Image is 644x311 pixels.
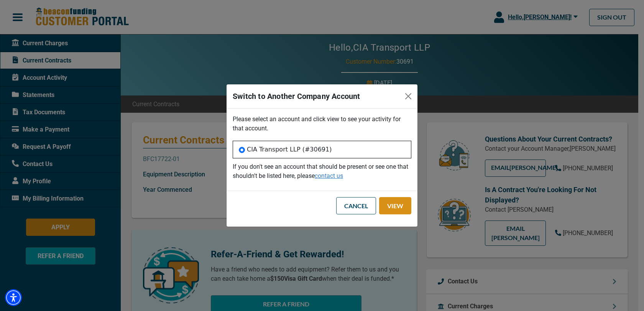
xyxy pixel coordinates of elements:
a: contact us [315,172,343,179]
h5: Switch to Another Company Account [233,91,360,102]
p: Please select an account and click view to see your activity for that account. [233,115,411,133]
button: Cancel [336,197,376,214]
button: View [379,197,411,214]
label: CIA Transport LLP (#30691) [247,145,332,154]
button: Close [402,90,414,102]
div: Accessibility Menu [5,289,22,306]
p: If you don't see an account that should be present or see one that shouldn't be listed here, please [233,162,411,181]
